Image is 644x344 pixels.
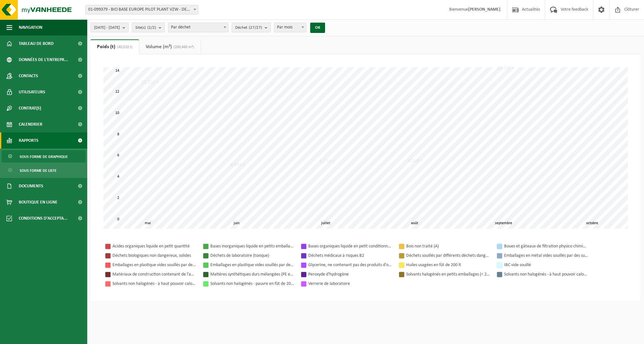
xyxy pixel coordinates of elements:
div: Peroxyde d'hydrogène [308,270,392,278]
span: Rapports [19,132,38,149]
span: Documents [19,178,43,194]
span: 01-099379 - BIO BASE EUROPE PILOT PLANT VZW - DESTELDONK [85,5,198,15]
div: 4,779 t [318,158,336,165]
span: Contrat(s) [19,100,41,116]
div: Bois non traité (A) [406,242,490,250]
button: OK [310,23,325,33]
div: Déchets de laboratoire (toxique) [210,252,294,260]
div: Glycerine, ne contenant pas des produits d'origine animale [308,261,392,269]
div: Matériaux de construction contenant de l'amiante lié au ciment (non friable) [112,270,196,278]
div: Bases organiques liquide en petit conditionnement [308,242,392,250]
span: Sous forme de graphique [20,151,68,163]
div: Déchets souillés par différents déchets dangereux [406,252,490,260]
div: Acides organiques liquide en petit quantité [112,242,196,250]
span: [DATE] - [DATE] [94,23,120,33]
span: Navigation [19,19,42,36]
div: Solvants non halogénés - à haut pouvoir calorifique en petits emballages (<200L) [112,280,196,288]
span: (40,010 t) [115,45,132,49]
div: 4,869 t [406,158,425,164]
count: (27/27) [249,26,262,30]
button: Déchet(27/27) [232,23,271,32]
span: Sous forme de liste [20,164,57,177]
div: 4,484 t [228,162,247,168]
span: Par déchet [168,23,228,32]
span: Boutique en ligne [19,194,58,210]
a: Sous forme de graphique [2,150,86,162]
div: Solvants non halogénés - à haut pouvoir calorifique en IBC [504,270,588,278]
span: Calendrier [19,116,42,132]
div: Bases inorganiques liquide en petits emballages [210,242,294,250]
span: Par déchet [168,23,228,32]
div: Déchets médicaux à risques B2 [308,252,392,260]
span: Contacts [19,68,38,84]
div: IBC vide souillé [504,261,588,269]
div: Huiles usagées en fût de 200 lt [406,261,490,269]
span: Données de l'entrepr... [19,52,68,68]
div: Emballages en plastique vides souillés par des substances toxiques [210,261,294,269]
div: Matières synthétiques durs mélangées (PE et PP), recyclables (industriel) [210,270,294,278]
button: [DATE] - [DATE] [90,23,129,32]
span: (200,460 m³) [172,45,194,49]
span: Par mois [274,23,306,32]
a: Volume (m³) [139,39,201,54]
div: Solvants non halogénés - pauvre en fût de 200lt [210,280,294,288]
div: Verrerie de laboratoire [308,280,392,288]
div: Emballages en plastique vides souillés par des substances dangereuses [112,261,196,269]
div: 13,587 t [495,65,516,71]
span: Tableau de bord [19,36,54,52]
span: 01-099379 - BIO BASE EUROPE PILOT PLANT VZW - DESTELDONK [86,5,198,14]
span: Déchet [235,23,262,33]
span: Par mois [274,23,306,32]
div: Emballages en métal vides souillés par des substances dangereuses [504,252,588,260]
strong: [PERSON_NAME] [468,7,501,12]
div: Solvants halogénés en petits emballages (< 200L) [406,270,490,278]
a: Poids (t) [90,39,139,54]
span: Site(s) [135,23,156,33]
div: Déchets biologiques non dangereux, solides [112,252,196,260]
count: (2/2) [147,26,156,30]
div: Boues et gâteaux de filtration physico chimiques [504,242,588,250]
div: 12,291 t [140,79,160,85]
button: Site(s)(2/2) [132,23,165,32]
a: Sous forme de liste [2,164,86,176]
span: Utilisateurs [19,84,45,100]
span: Conditions d'accepta... [19,210,68,226]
